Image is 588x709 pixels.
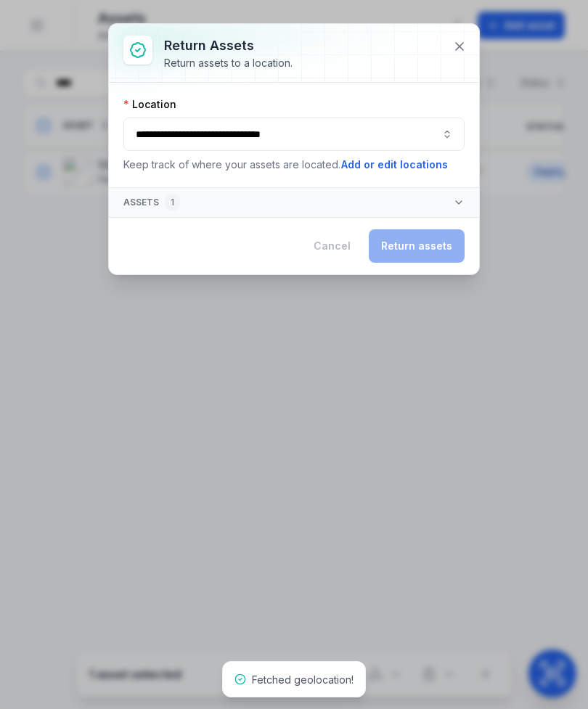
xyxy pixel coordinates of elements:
[123,97,176,112] label: Location
[164,56,293,70] div: Return assets to a location.
[109,188,479,217] button: Assets1
[123,194,180,211] span: Assets
[340,157,449,173] button: Add or edit locations
[165,194,180,211] div: 1
[252,673,354,686] span: Fetched geolocation!
[164,36,293,56] h3: Return assets
[123,157,465,173] p: Keep track of where your assets are located.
